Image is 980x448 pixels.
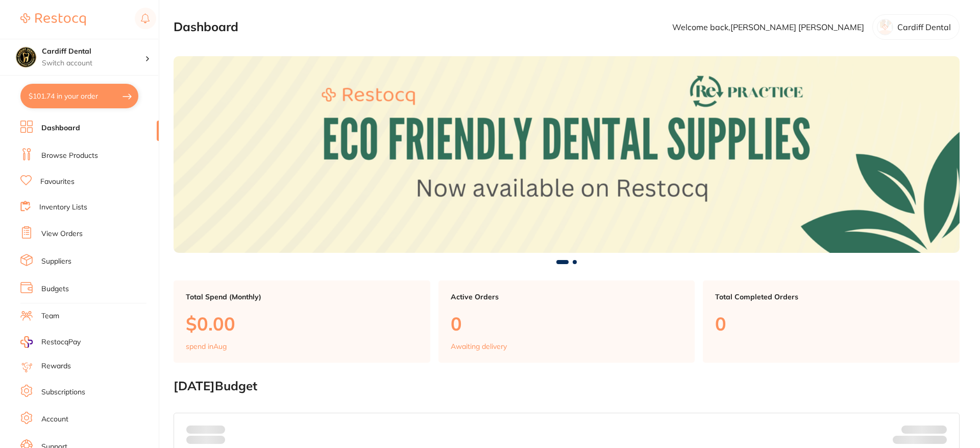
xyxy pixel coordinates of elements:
[672,22,864,32] p: Welcome back, [PERSON_NAME] [PERSON_NAME]
[41,387,85,397] a: Subscriptions
[715,293,947,301] p: Total Completed Orders
[901,426,947,434] p: Budget:
[20,84,138,108] button: $101.74 in your order
[451,313,683,334] p: 0
[927,425,947,434] strong: $NaN
[186,313,418,334] p: $0.00
[39,202,87,213] a: Inventory Lists
[41,229,83,239] a: View Orders
[41,151,98,161] a: Browse Products
[929,437,947,446] strong: $0.00
[186,434,225,446] p: month
[41,284,69,294] a: Budgets
[20,8,86,31] a: Restocq Logo
[715,313,947,334] p: 0
[20,336,33,348] img: RestocqPay
[41,361,71,371] a: Rewards
[174,20,238,34] h2: Dashboard
[186,293,418,301] p: Total Spend (Monthly)
[20,336,81,348] a: RestocqPay
[897,22,951,32] p: Cardiff Dental
[20,13,86,26] img: Restocq Logo
[174,56,960,253] img: Dashboard
[893,434,947,446] p: Remaining:
[16,47,36,67] img: Cardiff Dental
[451,293,683,301] p: Active Orders
[41,337,81,347] span: RestocqPay
[41,414,68,425] a: Account
[186,342,227,350] p: spend in Aug
[438,280,695,363] a: Active Orders0Awaiting delivery
[174,280,430,363] a: Total Spend (Monthly)$0.00spend inAug
[42,46,145,57] h4: Cardiff Dental
[41,256,71,267] a: Suppliers
[40,177,75,187] a: Favourites
[207,425,225,434] strong: $0.00
[451,342,507,350] p: Awaiting delivery
[186,426,225,434] p: Spent:
[174,379,960,393] h2: [DATE] Budget
[41,123,80,133] a: Dashboard
[703,280,960,363] a: Total Completed Orders0
[41,311,59,321] a: Team
[42,58,145,68] p: Switch account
